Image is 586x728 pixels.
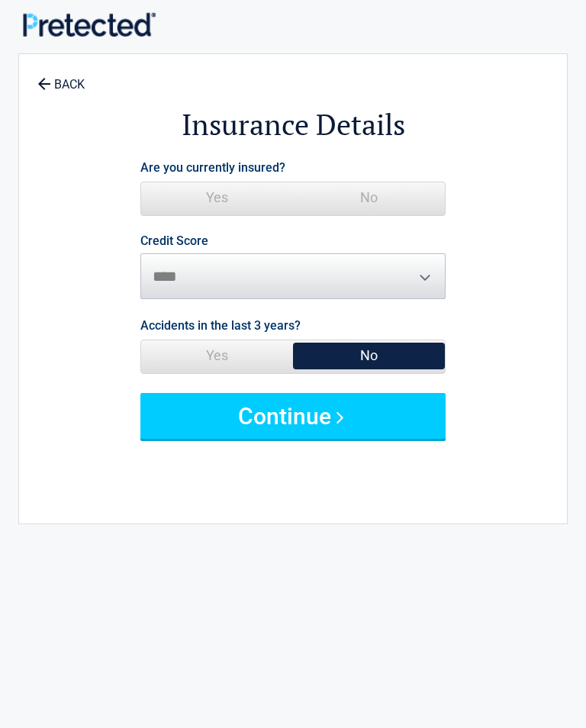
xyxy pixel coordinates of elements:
[140,393,446,439] button: Continue
[141,340,293,371] span: Yes
[27,105,559,144] h2: Insurance Details
[23,12,156,36] img: Main Logo
[293,340,445,371] span: No
[140,235,208,247] label: Credit Score
[140,157,285,178] label: Are you currently insured?
[34,64,88,91] a: BACK
[140,315,301,336] label: Accidents in the last 3 years?
[141,182,293,213] span: Yes
[293,182,445,213] span: No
